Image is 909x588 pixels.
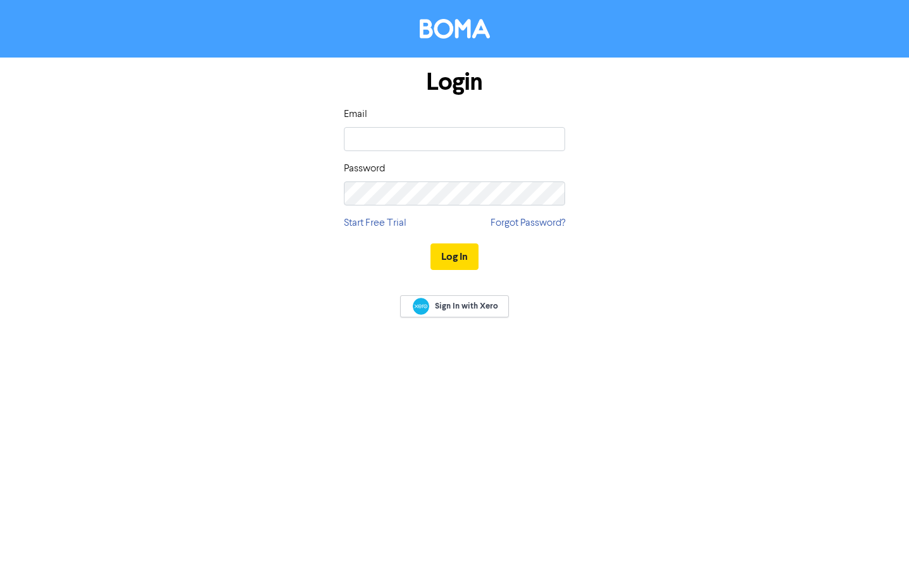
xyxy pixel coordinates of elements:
[344,216,406,231] a: Start Free Trial
[413,298,429,315] img: Xero logo
[435,300,498,312] span: Sign In with Xero
[344,107,367,122] label: Email
[430,243,479,270] button: Log In
[344,68,565,97] h1: Login
[344,161,385,176] label: Password
[491,216,565,231] a: Forgot Password?
[400,295,509,317] a: Sign In with Xero
[420,19,490,39] img: BOMA Logo
[846,527,909,588] iframe: Chat Widget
